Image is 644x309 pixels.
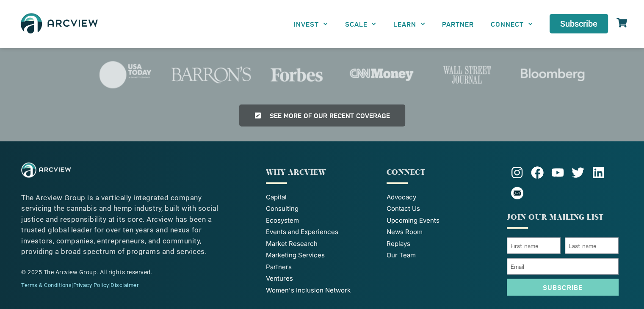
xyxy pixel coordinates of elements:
div: 4 / 10 [426,54,508,96]
span: Market Research [266,239,318,249]
p: The Arcview Group is a vertically integrated company servicing the cannabis and hemp industry, bu... [21,193,230,257]
span: Upcoming Events [387,216,439,226]
span: Subscribe [542,284,583,291]
a: WSJ [426,54,508,96]
span: Replays [387,239,410,249]
a: Forbes [256,54,337,96]
a: See more of our recent coverage [239,105,405,127]
span: Advocacy [387,193,416,202]
span: Capital [266,193,287,202]
a: Upcoming Events [387,216,498,226]
a: Advocacy [387,193,498,202]
input: Email [507,258,619,275]
span: Our Team [387,251,416,260]
a: Replays [387,239,498,249]
span: Ventures [266,274,293,284]
div: | | [21,281,230,290]
input: First name [507,237,561,254]
span: See more of our recent coverage [270,112,390,119]
a: Partners [266,262,378,272]
a: Subscribe [550,14,608,33]
a: Ecosystem [266,216,378,226]
button: Subscribe [507,279,619,296]
a: Market Research [266,239,378,249]
span: Subscribe [560,19,597,28]
input: Last name [565,237,619,254]
a: Privacy Policy [73,282,109,288]
div: CONNECT [387,167,498,178]
div: 2 / 10 [256,54,337,96]
span: Events and Experiences [266,227,338,237]
a: PARTNER [434,14,482,33]
a: Terms & Conditions [21,282,72,288]
a: CONNECT [482,14,541,33]
a: SCALE [336,14,384,33]
a: Our Team [387,251,498,260]
span: Consulting [266,204,299,214]
span: Partners [266,262,292,272]
a: LEARN [385,14,434,33]
a: Capital [266,193,378,202]
span: Ecosystem [266,216,299,226]
a: Barron's [170,54,252,96]
div: © 2025 The Arcview Group. All rights reserved. [21,268,230,277]
a: News Room [387,227,498,237]
div: 1 / 10 [170,54,252,96]
a: Ventures [266,274,378,284]
a: Events and Experiences [266,227,378,237]
a: Consulting [266,204,378,214]
p: WHY ARCVIEW [266,167,378,178]
p: JOIN OUR MAILING LIST [507,212,619,223]
div: 5 / 10 [512,54,593,96]
div: Slides [85,54,593,96]
div: 10 / 10 [85,54,166,96]
a: Marketing Services [266,251,378,260]
form: Mailing list [507,237,619,300]
span: Contact Us [387,204,420,214]
a: USA Today [85,54,166,96]
div: 3 / 10 [341,54,422,96]
a: INVEST [285,14,336,33]
span: Women's Inclusion Network [266,286,351,295]
a: Bloomberg [512,54,593,96]
a: Women's Inclusion Network [266,286,378,295]
a: Disclaimer [111,282,138,288]
a: CNNMoney [341,54,422,96]
img: The Arcview Group [17,8,102,39]
span: News Room [387,227,423,237]
a: Contact Us [387,204,498,214]
nav: Menu [285,14,541,33]
span: Marketing Services [266,251,325,260]
img: The Arcview Group [21,163,71,178]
